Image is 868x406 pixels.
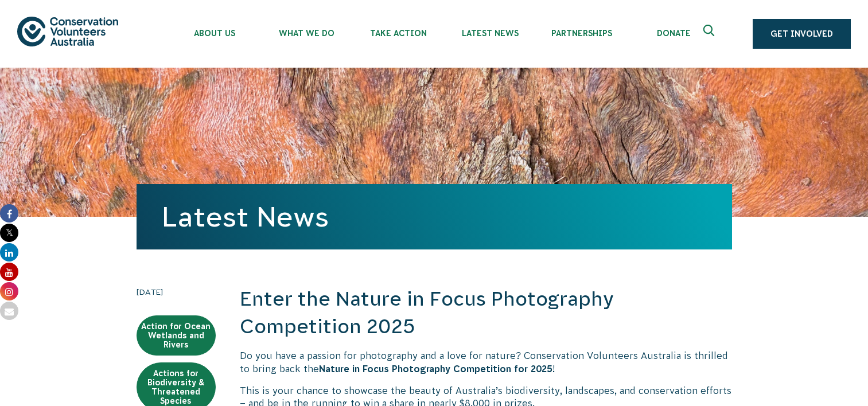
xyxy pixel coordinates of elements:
[169,29,260,38] span: About Us
[444,29,536,38] span: Latest News
[17,17,118,46] img: logo.svg
[162,201,329,232] a: Latest News
[536,29,628,38] span: Partnerships
[753,19,851,49] a: Get Involved
[696,20,724,48] button: Expand search box Close search box
[137,315,216,356] a: Action for Ocean Wetlands and Rivers
[240,286,732,340] h2: Enter the Nature in Focus Photography Competition 2025
[137,286,216,298] time: [DATE]
[352,29,444,38] span: Take Action
[260,29,352,38] span: What We Do
[240,349,732,375] p: Do you have a passion for photography and a love for nature? Conservation Volunteers Australia is...
[628,29,719,38] span: Donate
[319,364,552,374] strong: Nature in Focus Photography Competition for 2025
[703,25,718,43] span: Expand search box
